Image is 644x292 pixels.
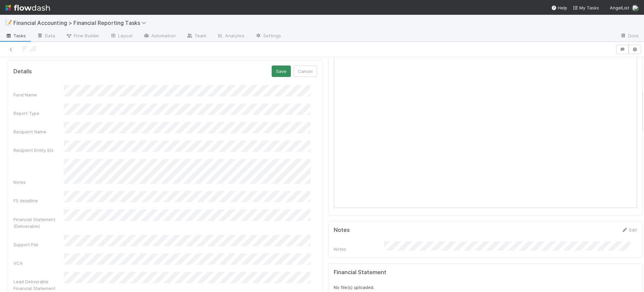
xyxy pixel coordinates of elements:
span: Tasks [5,32,26,39]
div: VCA [13,260,64,266]
div: Support File [13,241,64,248]
a: My Tasks [573,4,599,11]
div: Recipient Entity IDs [13,147,64,154]
span: Flow Builder [66,32,99,39]
div: No file(s) uploaded. [334,269,637,291]
div: Help [551,4,567,11]
span: Financial Accounting > Financial Reporting Tasks [13,19,150,26]
h5: Details [13,68,32,75]
img: logo-inverted-e16ddd16eac7371096b0.svg [5,2,50,13]
a: Edit [621,227,637,233]
a: Flow Builder [60,31,105,42]
span: AngelList [610,5,629,10]
img: avatar_fee1282a-8af6-4c79-b7c7-bf2cfad99775.png [632,5,639,11]
div: Lead Deliverable Financial Statement [13,278,64,292]
a: Docs [615,31,644,42]
a: Layout [105,31,138,42]
span: My Tasks [573,5,599,10]
div: FS deadline [13,197,64,204]
a: Data [32,31,60,42]
button: Save [272,66,291,77]
div: Financial Statement (Deliverable) [13,216,64,230]
a: Settings [250,31,286,42]
div: Fund Name [13,91,64,98]
a: Automation [138,31,181,42]
div: Notes [334,246,384,252]
h5: Notes [334,227,350,234]
div: Report Type [13,110,64,117]
div: Notes [13,179,64,185]
span: 📝 [5,20,12,26]
a: Team [181,31,212,42]
button: Cancel [293,66,317,77]
div: Recipient Name [13,128,64,135]
a: Analytics [212,31,250,42]
h5: Financial Statement [334,269,386,276]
